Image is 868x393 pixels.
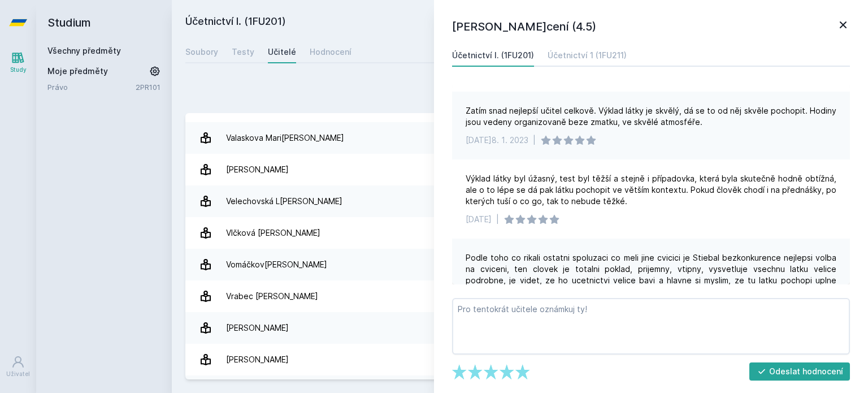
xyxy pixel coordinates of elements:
[466,214,492,225] div: [DATE]
[136,83,160,92] a: 2PR101
[226,253,327,276] div: Vomáčkov[PERSON_NAME]
[185,46,218,58] div: Soubory
[466,252,836,354] div: Podle toho co rikali ostatni spoluzaci co meli jine cvicici je Stiebal bezkonkurence nejlepsi vol...
[10,66,27,74] div: Study
[47,81,136,93] a: Právo
[185,312,854,344] a: [PERSON_NAME] 14 hodnocení 1.6
[185,249,854,280] a: Vomáčkov[PERSON_NAME] 2 hodnocení 1.0
[496,214,499,225] div: |
[2,349,34,384] a: Uživatel
[268,46,296,58] div: Učitelé
[226,222,320,244] div: Vlčková [PERSON_NAME]
[47,66,108,77] span: Moje předměty
[226,317,289,339] div: [PERSON_NAME]
[226,348,289,371] div: [PERSON_NAME]
[749,362,850,381] button: Odeslat hodnocení
[185,41,218,63] a: Soubory
[226,127,344,149] div: Valaskova Mari[PERSON_NAME]
[6,370,30,378] div: Uživatel
[310,41,351,63] a: Hodnocení
[185,280,854,312] a: Vrabec [PERSON_NAME] 1 hodnocení 2.0
[232,41,254,63] a: Testy
[226,285,318,308] div: Vrabec [PERSON_NAME]
[466,135,528,146] div: [DATE]8. 1. 2023
[466,173,836,207] div: Výklad látky byl úžasný, test byl těžší a stejně i případovka, která byla skutečně hodně obtížná,...
[310,46,351,58] div: Hodnocení
[185,122,854,154] a: Valaskova Mari[PERSON_NAME] 5 hodnocení 4.0
[2,45,34,80] a: Study
[185,154,854,185] a: [PERSON_NAME] 23 hodnocení 4.5
[232,46,254,58] div: Testy
[466,105,836,128] div: Zatím snad nejlepší učitel celkově. Výklad látky je skvělý, dá se to od něj skvěle pochopit. Hodi...
[226,190,342,213] div: Velechovská L[PERSON_NAME]
[533,135,536,146] div: |
[47,46,121,55] a: Všechny předměty
[185,14,728,32] h2: Účetnictví I. (1FU201)
[185,185,854,217] a: Velechovská L[PERSON_NAME] 8 hodnocení 4.0
[185,344,854,375] a: [PERSON_NAME] 11 hodnocení 5.0
[185,217,854,249] a: Vlčková [PERSON_NAME] 2 hodnocení 5.0
[226,158,289,181] div: [PERSON_NAME]
[268,41,296,63] a: Učitelé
